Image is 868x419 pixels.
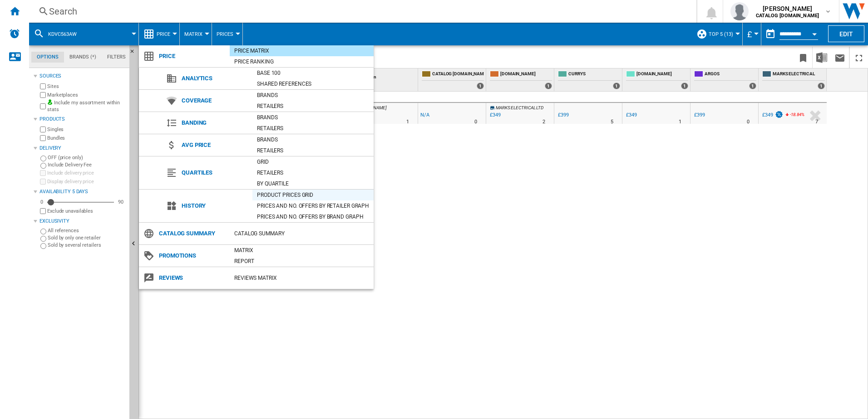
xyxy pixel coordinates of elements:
span: Banding [177,117,252,129]
span: Analytics [177,72,252,85]
div: Prices and No. offers by retailer graph [252,201,374,210]
div: Matrix [230,246,374,255]
div: Product prices grid [252,190,374,200]
span: Promotions [154,249,230,262]
div: Retailers [252,124,374,133]
div: Retailers [252,146,374,155]
div: Catalog Summary [230,229,374,238]
span: Catalog Summary [154,227,230,240]
div: Brands [252,135,374,144]
span: Reviews [154,272,230,284]
div: Brands [252,91,374,100]
span: Quartiles [177,166,252,179]
div: Prices and No. offers by brand graph [252,212,374,221]
span: Coverage [177,94,252,107]
div: By quartile [252,179,374,188]
div: Base 100 [252,68,374,78]
span: Avg price [177,139,252,151]
div: REVIEWS Matrix [230,273,374,283]
div: Retailers [252,102,374,111]
div: Brands [252,113,374,122]
div: Shared references [252,79,374,88]
div: Report [230,257,374,266]
div: Price Matrix [230,46,374,55]
span: History [177,200,252,212]
div: Price Ranking [230,57,374,66]
span: Price [154,50,230,63]
div: Grid [252,157,374,166]
div: Retailers [252,168,374,177]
